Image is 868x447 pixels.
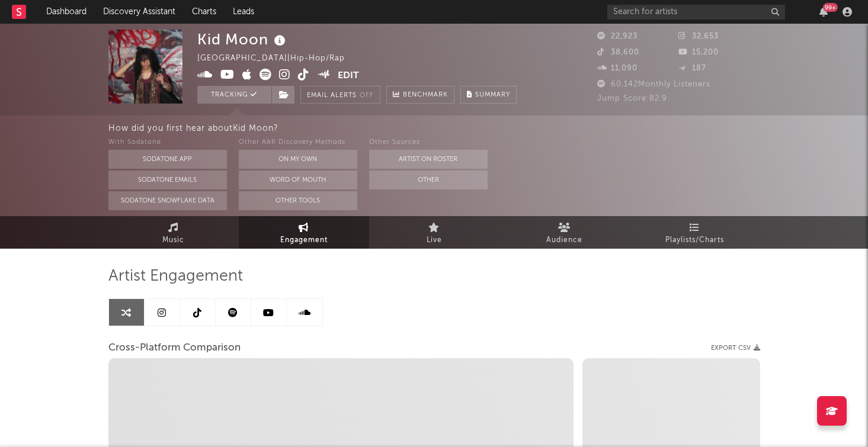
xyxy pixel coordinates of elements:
span: Jump Score: 82.9 [597,95,667,102]
a: Music [108,216,239,249]
button: On My Own [239,150,357,169]
button: Summary [460,86,517,104]
span: Benchmark [403,88,448,102]
span: 22,923 [597,33,638,40]
button: Sodatone App [108,150,227,169]
a: Engagement [239,216,369,249]
button: Tracking [197,86,271,104]
span: 32,653 [678,33,719,40]
span: 15,200 [678,49,719,56]
span: 38,600 [597,49,639,56]
button: Other [369,171,488,189]
span: 11,090 [597,65,638,72]
a: Live [369,216,499,249]
div: Kid Moon [197,30,289,49]
span: Summary [475,92,510,98]
button: Other Tools [239,191,357,210]
input: Search for artists [607,5,785,20]
em: Off [360,92,374,99]
div: Other A&R Discovery Methods [239,136,357,150]
span: Engagement [280,233,328,247]
a: Audience [499,216,630,249]
button: Sodatone Snowflake Data [108,191,227,210]
div: Other Sources [369,136,488,150]
button: Word Of Mouth [239,171,357,189]
a: Playlists/Charts [630,216,760,249]
button: Sodatone Emails [108,171,227,189]
button: Export CSV [711,345,760,352]
button: Email AlertsOff [300,86,380,104]
button: 99+ [819,7,828,17]
button: Edit [338,69,359,83]
span: Playlists/Charts [665,233,724,247]
span: 187 [678,65,706,72]
a: Benchmark [386,86,454,104]
span: Live [427,233,442,247]
div: [GEOGRAPHIC_DATA] | Hip-Hop/Rap [197,52,358,66]
span: Audience [546,233,582,247]
span: Artist Engagement [108,269,243,284]
button: Artist on Roster [369,150,488,169]
div: With Sodatone [108,136,227,150]
span: 60,142 Monthly Listeners [597,81,710,88]
span: Music [162,233,184,247]
div: 99 + [823,3,838,12]
span: Cross-Platform Comparison [108,341,241,355]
